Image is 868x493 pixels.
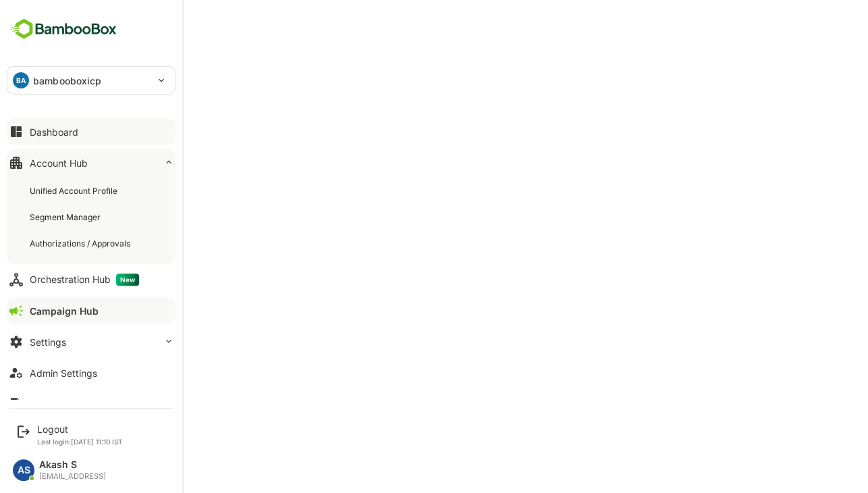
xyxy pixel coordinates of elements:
div: Account Hub [30,157,88,169]
div: Akash S [39,459,106,471]
div: Orchestration Hub [30,274,139,286]
p: bambooboxicp [33,74,102,88]
button: Orchestration HubNew [7,266,175,293]
button: Campaign Hub [7,297,175,324]
div: Dashboard [30,126,78,138]
div: Settings [30,336,66,348]
div: Authorizations / Approvals [30,238,133,249]
div: Unified Account Profile [30,185,120,197]
button: Account Hub [7,149,175,176]
div: BAbambooboxicp [7,67,175,94]
button: Settings [7,328,175,355]
button: Dashboard [7,118,175,145]
span: New [116,274,139,286]
div: BA [13,72,29,88]
div: Admin Settings [30,367,97,379]
div: Internal Pages [30,398,93,410]
div: AS [13,459,34,481]
button: Admin Settings [7,359,175,386]
div: Campaign Hub [30,305,99,317]
button: Internal Pages [7,390,175,417]
div: Segment Manager [30,211,103,223]
div: Logout [37,423,123,435]
div: [EMAIL_ADDRESS] [39,472,106,481]
img: BambooboxFullLogoMark.5f36c76dfaba33ec1ec1367b70bb1252.svg [7,16,121,42]
p: Last login: [DATE] 11:10 IST [37,438,123,446]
